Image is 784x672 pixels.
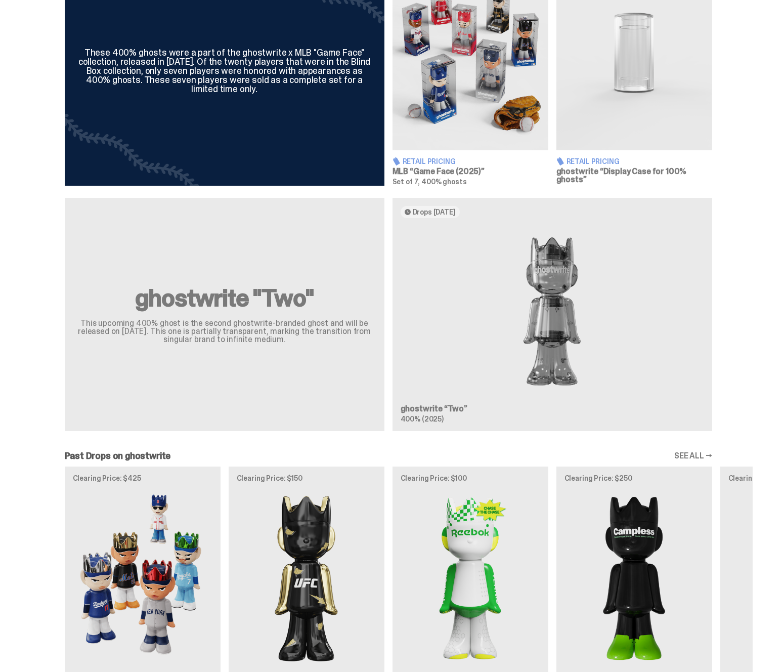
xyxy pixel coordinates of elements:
[567,158,620,165] span: Retail Pricing
[403,158,456,165] span: Retail Pricing
[393,177,467,186] span: Set of 7, 400% ghosts
[401,490,540,664] img: Court Victory
[674,452,712,460] a: SEE ALL →
[77,48,372,94] div: These 400% ghosts were a part of the ghostwrite x MLB "Game Face" collection, released in [DATE]....
[564,475,704,482] p: Clearing Price: $250
[564,490,704,664] img: Campless
[237,490,376,664] img: Ruby
[393,167,548,176] h3: MLB “Game Face (2025)”
[73,475,212,482] p: Clearing Price: $425
[77,286,372,310] h2: ghostwrite "Two"
[77,319,372,344] p: This upcoming 400% ghost is the second ghostwrite-branded ghost and will be released on [DATE]. T...
[401,405,704,413] h3: ghostwrite “Two”
[401,226,704,397] img: Two
[237,475,376,482] p: Clearing Price: $150
[413,208,456,216] span: Drops [DATE]
[401,414,444,424] span: 400% (2025)
[65,451,171,460] h2: Past Drops on ghostwrite
[73,490,212,664] img: Game Face (2025)
[401,475,540,482] p: Clearing Price: $100
[556,167,712,184] h3: ghostwrite “Display Case for 100% ghosts”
